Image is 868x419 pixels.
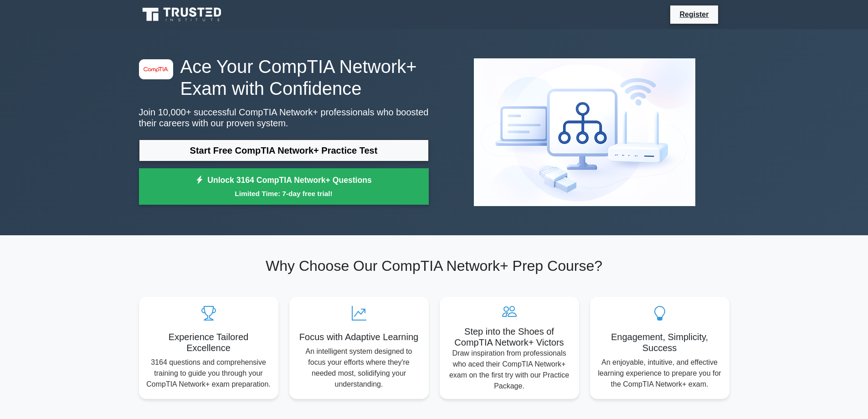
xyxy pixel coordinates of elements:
h5: Focus with Adaptive Learning [297,331,421,342]
small: Limited Time: 7-day free trial! [150,188,417,199]
a: Start Free CompTIA Network+ Practice Test [139,140,429,161]
p: Join 10,000+ successful CompTIA Network+ professionals who boosted their careers with our proven ... [139,107,429,129]
p: 3164 questions and comprehensive training to guide you through your CompTIA Network+ exam prepara... [146,357,271,390]
img: CompTIA Network+ Preview [467,51,703,213]
h5: Experience Tailored Excellence [146,331,271,353]
h1: Ace Your CompTIA Network+ Exam with Confidence [139,56,429,99]
h5: Step into the Shoes of CompTIA Network+ Victors [447,326,572,348]
h2: Why Choose Our CompTIA Network+ Prep Course? [139,257,729,274]
a: Register [674,9,714,20]
h5: Engagement, Simplicity, Success [597,331,722,353]
p: An enjoyable, intuitive, and effective learning experience to prepare you for the CompTIA Network... [597,357,722,390]
a: Unlock 3164 CompTIA Network+ QuestionsLimited Time: 7-day free trial! [139,168,429,205]
p: An intelligent system designed to focus your efforts where they're needed most, solidifying your ... [297,346,421,390]
p: Draw inspiration from professionals who aced their CompTIA Network+ exam on the first try with ou... [447,348,572,392]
